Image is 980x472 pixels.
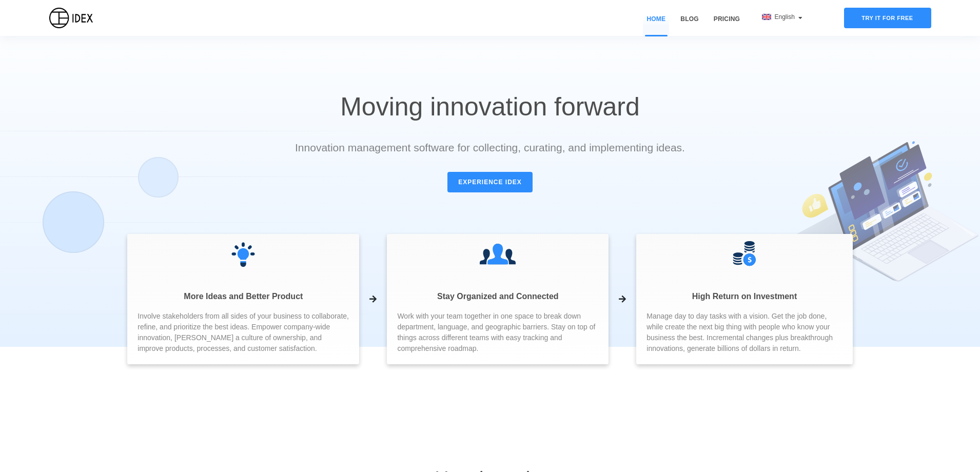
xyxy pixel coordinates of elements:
p: High Return on Investment [646,290,842,303]
div: Try it for free [844,8,931,28]
img: ... [480,240,516,268]
span: Manage day to day tasks with a vision. Get the job done, while create the next big thing with peo... [646,311,842,354]
span: Work with your team together in one space to break down department, language, and geographic barr... [397,311,598,354]
p: Innovation management software for collecting, curating, and implementing ideas. [269,140,711,155]
a: Home [643,14,669,36]
a: Pricing [710,14,743,36]
a: Experience IDEX [447,172,533,192]
a: Blog [677,14,702,36]
div: English [762,12,802,22]
img: ... [229,240,258,268]
p: Stay Organized and Connected [397,290,598,303]
span: Involve stakeholders from all sides of your business to collaborate, refine, and prioritize the b... [138,311,349,354]
p: More Ideas and Better Product [138,290,349,303]
img: ... [733,241,756,266]
span: English [774,13,796,21]
img: IDEX Logo [49,8,93,28]
img: flag [762,14,771,20]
